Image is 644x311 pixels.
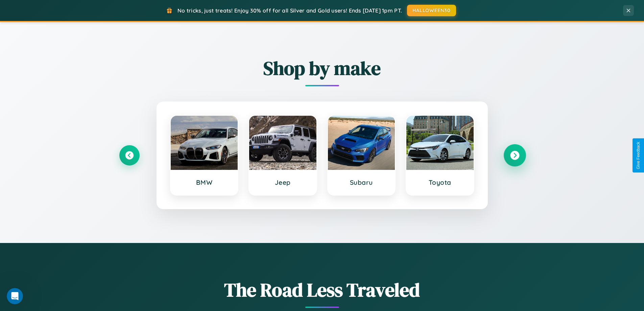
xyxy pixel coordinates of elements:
span: No tricks, just treats! Enjoy 30% off for all Silver and Gold users! Ends [DATE] 1pm PT. [177,7,402,14]
h3: Jeep [256,178,310,186]
div: Give Feedback [636,142,641,169]
iframe: Intercom live chat [7,288,23,304]
h2: Shop by make [119,55,525,81]
h3: Subaru [335,178,388,186]
h3: Toyota [413,178,467,186]
h1: The Road Less Traveled [119,277,525,303]
h3: BMW [177,178,231,186]
button: HALLOWEEN30 [407,5,456,16]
